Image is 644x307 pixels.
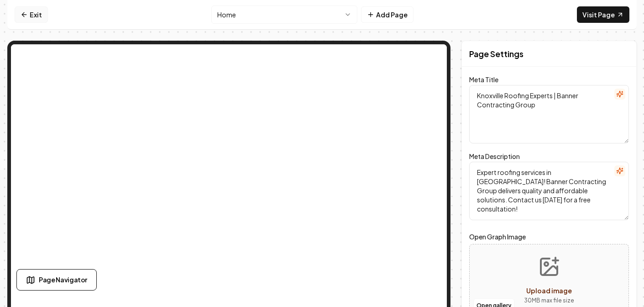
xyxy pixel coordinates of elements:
[361,6,414,23] button: Add Page
[526,286,572,295] span: Upload image
[524,296,574,305] p: 30 MB max file size
[39,275,87,285] span: Page Navigator
[469,75,498,84] label: Meta Title
[577,6,629,23] a: Visit Page
[469,231,629,242] label: Open Graph Image
[16,269,97,291] button: Page Navigator
[469,152,520,160] label: Meta Description
[15,6,48,23] a: Exit
[469,48,524,60] h2: Page Settings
